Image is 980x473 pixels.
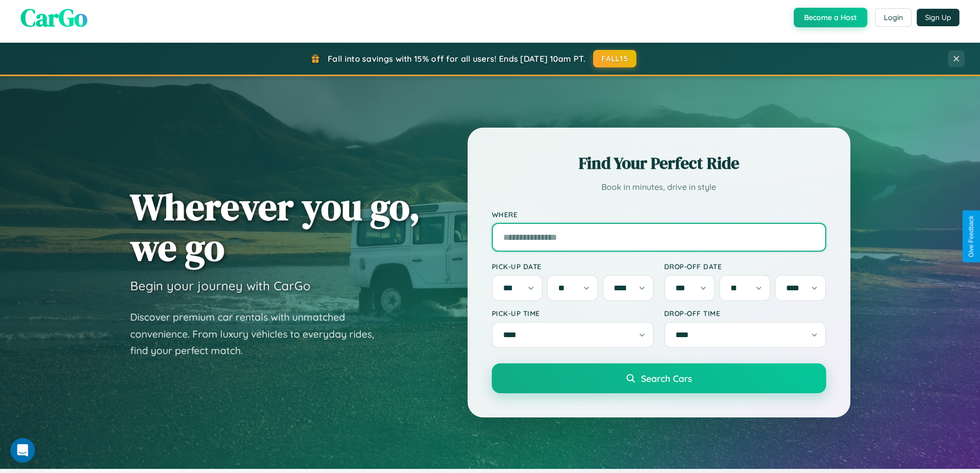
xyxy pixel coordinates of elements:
label: Pick-up Time [492,309,654,318]
p: Book in minutes, drive in style [492,180,826,195]
iframe: Intercom live chat [10,438,35,463]
h3: Begin your journey with CarGo [130,278,311,293]
h1: Wherever you go, we go [130,186,420,268]
div: Give Feedback [968,216,975,257]
p: Discover premium car rentals with unmatched convenience. From luxury vehicles to everyday rides, ... [130,309,387,359]
button: Search Cars [492,363,826,393]
button: Become a Host [794,8,867,27]
button: FALL15 [593,50,636,67]
h2: Find Your Perfect Ride [492,152,826,174]
label: Where [492,210,826,219]
label: Pick-up Date [492,262,654,271]
label: Drop-off Time [664,309,826,318]
span: Search Cars [641,373,692,384]
span: CarGo [21,1,87,34]
span: Fall into savings with 15% off for all users! Ends [DATE] 10am PT. [328,54,585,64]
button: Login [875,8,912,27]
label: Drop-off Date [664,262,826,271]
button: Sign Up [917,9,959,26]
